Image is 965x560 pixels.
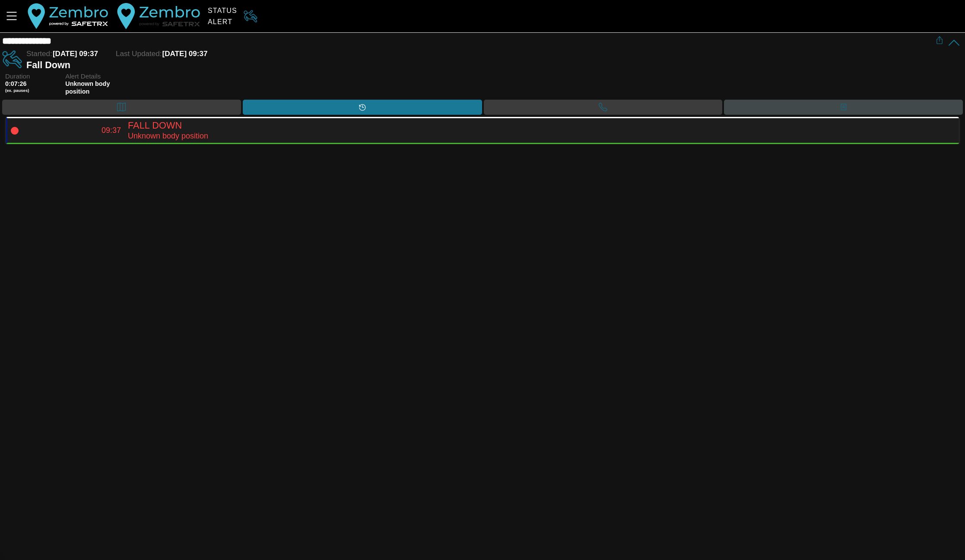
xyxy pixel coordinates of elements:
[128,131,952,141] div: Unknown body position
[2,100,241,115] div: Map
[243,100,482,115] div: Timeline
[116,50,162,58] span: Last Updated:
[53,50,98,58] span: [DATE] 09:37
[208,7,237,15] div: Status
[724,100,963,115] div: Contacts
[241,10,260,23] img: FALL.svg
[162,50,207,58] span: [DATE] 09:37
[208,18,237,26] div: Alert
[128,120,952,131] h4: Fall Down
[5,73,60,80] span: Duration
[26,60,936,71] div: Fall Down
[102,126,121,135] span: 09:37
[5,80,27,87] span: 0:07:26
[26,50,52,58] span: Started:
[65,73,121,80] span: Alert Details
[117,2,201,30] img: RescueLogo.svg
[5,88,60,93] span: (ex. pauses)
[2,50,22,69] img: FALL.svg
[484,100,723,115] div: Call
[65,80,121,95] span: Unknown body position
